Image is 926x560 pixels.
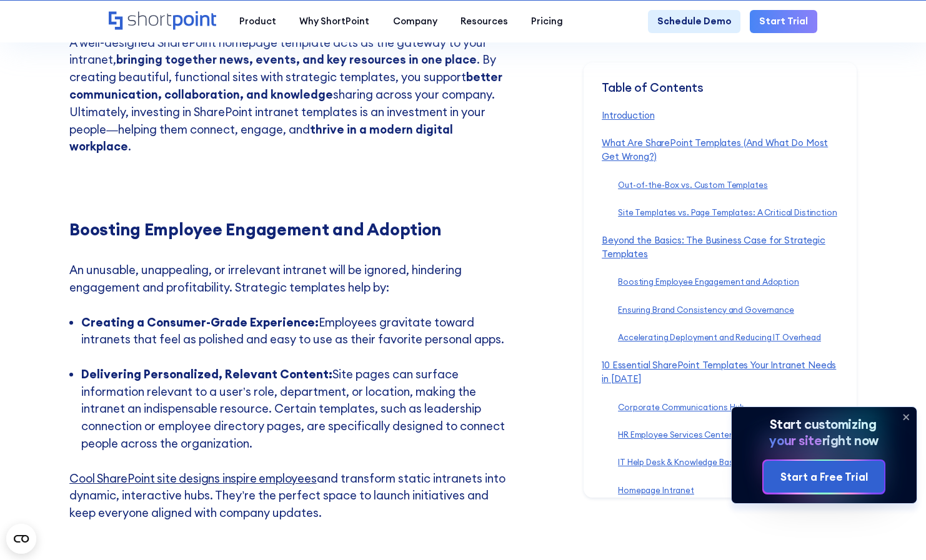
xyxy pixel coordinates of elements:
a: Corporate Communications Hub‍ [618,402,744,412]
p: and transform static intranets into dynamic, interactive hubs. They’re the perfect space to launc... [69,470,514,522]
a: IT Help Desk & Knowledge Base‍ [618,458,738,468]
strong: Boosting Employee Engagement and Adoption [69,219,442,240]
strong: Delivering Personalized, Relevant Content: [81,366,332,381]
a: Schedule Demo [648,10,741,33]
p: An unusable, unappealing, or irrelevant intranet will be ignored, hindering engagement and profit... [69,262,514,313]
a: Home [109,11,216,31]
button: Open CMP widget [6,524,36,554]
a: Boosting Employee Engagement and Adoption‍ [618,277,799,287]
strong: Creating a Consumer-Grade Experience: [81,315,319,330]
a: Site Templates vs. Page Templates: A Critical Distinction‍ [618,208,837,218]
a: Company [381,10,449,33]
div: Table of Contents ‍ [602,81,838,109]
a: 10 Essential SharePoint Templates Your Intranet Needs in [DATE]‍ [602,359,836,385]
div: Resources [461,14,508,28]
a: Homepage Intranet‍ [618,485,694,495]
div: Why ShortPoint [299,14,369,28]
a: Out-of-the-Box vs. Custom Templates‍ [618,180,767,190]
li: Employees gravitate toward intranets that feel as polished and easy to use as their favorite pers... [81,314,514,366]
div: Start a Free Trial [780,469,867,484]
a: Start a Free Trial [764,461,884,493]
a: Product [228,10,288,33]
a: What Are SharePoint Templates (And What Do Most Get Wrong?)‍ [602,137,828,163]
a: Cool SharePoint site designs inspire employees [69,471,316,486]
strong: bringing together news, events, and key resources in one place [116,52,477,67]
a: Pricing [519,10,574,33]
iframe: Chat Widget [864,500,926,560]
a: Accelerating Deployment and Reducing IT Overhead‍ [618,333,821,343]
li: Site pages can surface information relevant to a user’s role, department, or location, making the... [81,366,514,470]
a: Ensuring Brand Consistency and Governance‍ [618,305,794,315]
a: Why ShortPoint [288,10,381,33]
a: Beyond the Basics: The Business Case for Strategic Templates‍ [602,234,825,260]
div: Company [393,14,437,28]
a: HR Employee Services Center‍ [618,430,732,440]
a: Start Trial [750,10,817,33]
a: Introduction‍ [602,109,654,121]
div: Product [239,14,276,28]
div: Pricing [531,14,563,28]
a: Resources [449,10,519,33]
